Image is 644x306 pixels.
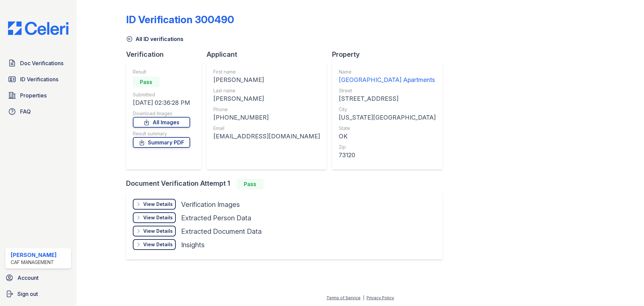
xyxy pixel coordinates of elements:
div: Insights [181,240,205,250]
iframe: chat widget [616,279,637,299]
div: | [363,295,364,300]
a: FAQ [5,105,71,118]
div: [PERSON_NAME] [11,251,57,259]
div: Result [133,69,190,75]
div: Email [213,125,320,132]
a: Name [GEOGRAPHIC_DATA] Apartments [339,69,436,85]
div: [EMAIL_ADDRESS][DOMAIN_NAME] [213,132,320,141]
div: [US_STATE][GEOGRAPHIC_DATA] [339,113,436,122]
div: Pass [237,179,264,189]
span: Doc Verifications [20,59,63,67]
div: First name [213,69,320,75]
div: Verification [126,50,207,59]
div: Result summary [133,130,190,137]
a: Summary PDF [133,137,190,148]
a: Privacy Policy [367,295,394,300]
div: Zip [339,144,436,150]
div: View Details [143,228,173,234]
div: City [339,106,436,113]
div: Download Images [133,110,190,117]
div: View Details [143,241,173,248]
div: [PERSON_NAME] [213,94,320,103]
div: Extracted Person Data [181,213,251,223]
div: Submitted [133,91,190,98]
div: 73120 [339,150,436,160]
div: [GEOGRAPHIC_DATA] Apartments [339,75,436,85]
a: Properties [5,89,71,102]
span: FAQ [20,107,31,116]
div: Pass [133,77,160,87]
div: Extracted Document Data [181,227,262,236]
div: State [339,125,436,132]
div: Last name [213,87,320,94]
div: OK [339,132,436,141]
div: CAF Management [11,259,57,266]
a: Sign out [3,287,74,301]
div: [STREET_ADDRESS] [339,94,436,103]
div: Verification Images [181,200,240,209]
a: All Images [133,117,190,128]
div: Phone [213,106,320,113]
span: Sign out [17,290,38,298]
div: ID Verification 300490 [126,13,234,26]
a: Account [3,271,74,285]
div: [PERSON_NAME] [213,75,320,85]
span: ID Verifications [20,75,58,83]
a: ID Verifications [5,73,71,86]
a: All ID verifications [126,35,183,43]
a: Terms of Service [326,295,361,300]
span: Properties [20,91,47,99]
div: Property [332,50,448,59]
div: Name [339,69,436,75]
img: CE_Logo_Blue-a8612792a0a2168367f1c8372b55b34899dd931a85d93a1a3d3e32e68fde9ad4.png [3,21,74,35]
div: [DATE] 02:36:28 PM [133,98,190,107]
div: [PHONE_NUMBER] [213,113,320,122]
span: Account [17,274,39,282]
div: Street [339,87,436,94]
div: Applicant [207,50,332,59]
a: Doc Verifications [5,56,71,70]
div: View Details [143,214,173,221]
div: Document Verification Attempt 1 [126,179,448,189]
div: View Details [143,201,173,208]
